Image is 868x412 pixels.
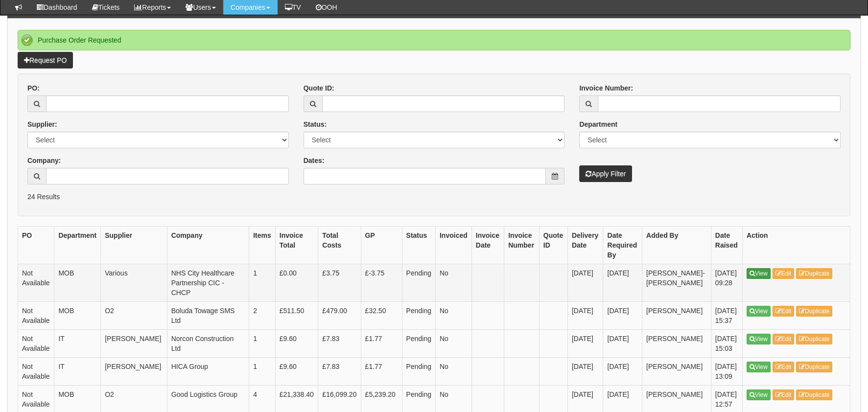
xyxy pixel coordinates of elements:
[249,301,276,329] td: 2
[101,264,167,301] td: Various
[275,329,318,357] td: £9.60
[361,357,402,385] td: £1.77
[747,389,771,400] a: View
[539,226,567,264] th: Quote ID
[796,306,832,317] a: Duplicate
[54,264,101,301] td: MOB
[249,264,276,301] td: 1
[796,268,832,279] a: Duplicate
[275,357,318,385] td: £9.60
[27,192,841,202] p: 24 Results
[361,226,402,264] th: GP
[167,264,249,301] td: NHS City Healthcare Partnership CIC - CHCP
[167,226,249,264] th: Company
[796,334,832,344] a: Duplicate
[773,334,795,344] a: Edit
[773,268,795,279] a: Edit
[747,334,771,344] a: View
[27,83,40,93] label: PO:
[579,165,632,182] button: Apply Filter
[101,226,167,264] th: Supplier
[18,30,850,50] div: Purchase Order Requested
[318,264,361,301] td: £3.75
[167,357,249,385] td: HICA Group
[318,329,361,357] td: £7.83
[711,301,742,329] td: [DATE] 15:37
[18,301,54,329] td: Not Available
[27,156,61,165] label: Company:
[435,264,471,301] td: No
[642,329,711,357] td: [PERSON_NAME]
[603,357,642,385] td: [DATE]
[18,357,54,385] td: Not Available
[318,357,361,385] td: £7.83
[642,357,711,385] td: [PERSON_NAME]
[796,362,832,372] a: Duplicate
[18,52,73,69] a: Request PO
[603,264,642,301] td: [DATE]
[54,329,101,357] td: IT
[304,156,325,165] label: Dates:
[249,329,276,357] td: 1
[318,301,361,329] td: £479.00
[18,264,54,301] td: Not Available
[167,329,249,357] td: Norcon Construction Ltd
[711,329,742,357] td: [DATE] 15:03
[54,357,101,385] td: IT
[711,357,742,385] td: [DATE] 13:09
[54,301,101,329] td: MOB
[567,226,603,264] th: Delivery Date
[773,362,795,372] a: Edit
[435,357,471,385] td: No
[773,306,795,317] a: Edit
[101,329,167,357] td: [PERSON_NAME]
[642,226,711,264] th: Added By
[711,264,742,301] td: [DATE] 09:28
[27,119,57,129] label: Supplier:
[567,301,603,329] td: [DATE]
[361,301,402,329] td: £32.50
[642,264,711,301] td: [PERSON_NAME]-[PERSON_NAME]
[18,329,54,357] td: Not Available
[504,226,540,264] th: Invoice Number
[402,264,435,301] td: Pending
[275,301,318,329] td: £511.50
[318,226,361,264] th: Total Costs
[249,226,276,264] th: Items
[435,329,471,357] td: No
[435,301,471,329] td: No
[567,264,603,301] td: [DATE]
[304,83,334,93] label: Quote ID:
[579,83,633,93] label: Invoice Number:
[711,226,742,264] th: Date Raised
[796,389,832,400] a: Duplicate
[304,119,327,129] label: Status:
[361,264,402,301] td: £-3.75
[747,306,771,317] a: View
[773,389,795,400] a: Edit
[402,226,435,264] th: Status
[402,329,435,357] td: Pending
[471,226,504,264] th: Invoice Date
[603,226,642,264] th: Date Required By
[54,226,101,264] th: Department
[402,301,435,329] td: Pending
[18,226,54,264] th: PO
[249,357,276,385] td: 1
[101,301,167,329] td: O2
[579,119,617,129] label: Department
[567,357,603,385] td: [DATE]
[275,226,318,264] th: Invoice Total
[567,329,603,357] td: [DATE]
[603,301,642,329] td: [DATE]
[642,301,711,329] td: [PERSON_NAME]
[747,268,771,279] a: View
[435,226,471,264] th: Invoiced
[167,301,249,329] td: Boluda Towage SMS Ltd
[743,226,850,264] th: Action
[101,357,167,385] td: [PERSON_NAME]
[275,264,318,301] td: £0.00
[747,362,771,372] a: View
[402,357,435,385] td: Pending
[361,329,402,357] td: £1.77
